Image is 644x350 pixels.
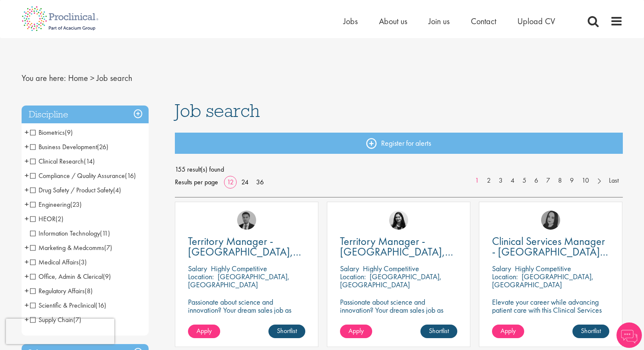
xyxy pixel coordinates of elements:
span: Clinical Research [30,157,84,166]
span: Medical Affairs [30,258,79,267]
span: + [25,155,29,167]
span: Scientific & Preclinical [30,301,95,310]
p: [GEOGRAPHIC_DATA], [GEOGRAPHIC_DATA] [340,272,442,289]
span: Drug Safety / Product Safety [30,186,113,194]
span: Apply [348,326,364,335]
span: + [25,270,29,283]
span: (7) [104,243,112,252]
span: 155 result(s) found [175,163,623,176]
span: Apply [196,326,212,335]
span: Supply Chain [30,315,81,324]
span: Location: [492,272,518,281]
span: Regulatory Affairs [30,286,85,295]
a: 9 [566,176,578,186]
span: (7) [73,315,81,324]
p: Passionate about science and innovation? Your dream sales job as Territory Manager awaits! [188,298,305,322]
span: Job search [175,99,260,122]
a: Shortlist [268,325,305,338]
span: Supply Chain [30,315,73,324]
a: Apply [492,325,524,338]
span: HEOR [30,214,64,223]
p: Highly Competitive [363,264,419,273]
span: (26) [97,142,108,151]
a: Register for alerts [175,133,623,154]
a: 36 [253,178,267,186]
span: Clinical Research [30,157,95,166]
a: 7 [542,176,554,186]
span: + [25,169,29,182]
p: Highly Competitive [515,264,571,273]
span: (9) [103,272,111,281]
a: Shortlist [572,325,609,338]
a: Contact [471,16,496,27]
a: Clinical Services Manager - [GEOGRAPHIC_DATA], [GEOGRAPHIC_DATA] [492,236,609,257]
a: 4 [506,176,519,186]
span: + [25,313,29,326]
span: You are here: [22,72,66,83]
span: + [25,241,29,254]
a: Apply [188,325,220,338]
p: [GEOGRAPHIC_DATA], [GEOGRAPHIC_DATA] [188,272,290,289]
a: Indre Stankeviciute [389,211,408,230]
p: Highly Competitive [211,264,267,273]
span: (4) [113,186,121,194]
span: + [25,140,29,153]
span: Biometrics [30,128,65,137]
a: 5 [518,176,531,186]
span: Office, Admin & Clerical [30,272,103,281]
span: Apply [500,326,516,335]
span: Clinical Services Manager - [GEOGRAPHIC_DATA], [GEOGRAPHIC_DATA] [492,234,608,269]
a: Shortlist [420,325,457,338]
span: Territory Manager - [GEOGRAPHIC_DATA], [GEOGRAPHIC_DATA] [188,234,301,269]
span: (16) [125,171,136,180]
span: HEOR [30,214,55,223]
span: Location: [188,272,214,281]
p: Elevate your career while advancing patient care with this Clinical Services Manager position wit... [492,298,609,330]
img: Anna Klemencic [541,211,560,230]
span: Drug Safety / Product Safety [30,186,121,194]
span: (8) [85,286,93,295]
a: 1 [471,176,483,186]
span: Information Technology [30,229,110,238]
a: Territory Manager - [GEOGRAPHIC_DATA], [GEOGRAPHIC_DATA], [GEOGRAPHIC_DATA], [GEOGRAPHIC_DATA] [340,236,457,257]
span: (3) [79,258,87,267]
a: breadcrumb link [68,72,88,83]
a: Upload CV [517,16,555,27]
span: (11) [100,229,110,238]
span: Information Technology [30,229,100,238]
a: Last [605,176,623,186]
span: + [25,299,29,311]
span: (14) [84,157,95,166]
span: Biometrics [30,128,73,137]
h3: Discipline [22,106,149,124]
p: Passionate about science and innovation? Your dream sales job as Territory Manager awaits! [340,298,457,322]
span: Salary [492,264,511,273]
span: Compliance / Quality Assurance [30,171,136,180]
a: 24 [238,178,252,186]
span: Marketing & Medcomms [30,243,112,252]
span: Regulatory Affairs [30,286,93,295]
span: Business Development [30,142,97,151]
a: About us [379,16,407,27]
span: Medical Affairs [30,258,87,267]
a: 12 [224,178,237,186]
a: Apply [340,325,372,338]
span: + [25,256,29,268]
span: (2) [55,214,64,223]
span: Business Development [30,142,108,151]
span: Location: [340,272,366,281]
p: [GEOGRAPHIC_DATA], [GEOGRAPHIC_DATA] [492,272,594,289]
a: 2 [483,176,495,186]
iframe: reCAPTCHA [6,319,114,344]
img: Chatbot [616,322,642,348]
a: Jobs [343,16,358,27]
span: Join us [428,16,450,27]
span: + [25,198,29,211]
span: Job search [97,72,132,83]
a: 3 [495,176,507,186]
span: Marketing & Medcomms [30,243,104,252]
